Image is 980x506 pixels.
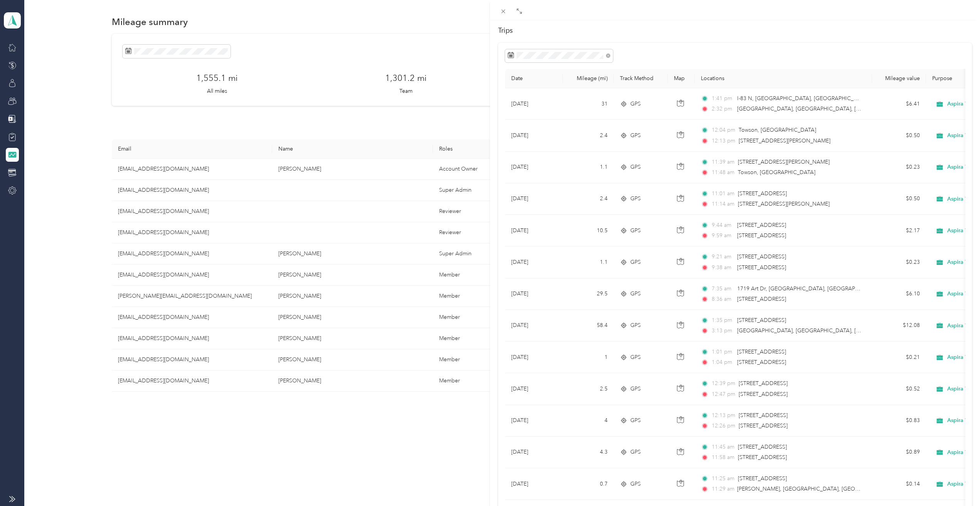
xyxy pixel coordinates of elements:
[505,405,563,437] td: [DATE]
[737,222,786,228] span: [STREET_ADDRESS]
[872,405,926,437] td: $0.83
[505,468,563,500] td: [DATE]
[505,69,563,88] th: Date
[739,422,788,429] span: [STREET_ADDRESS]
[505,215,563,246] td: [DATE]
[505,310,563,342] td: [DATE]
[630,321,641,330] span: GPS
[630,480,641,488] span: GPS
[712,221,734,230] span: 9:44 am
[563,120,614,151] td: 2.4
[872,310,926,342] td: $12.08
[630,100,641,108] span: GPS
[738,190,787,197] span: [STREET_ADDRESS]
[630,290,641,298] span: GPS
[712,295,734,303] span: 8:36 am
[563,152,614,183] td: 1.1
[505,437,563,468] td: [DATE]
[712,453,734,462] span: 11:58 am
[739,391,788,397] span: [STREET_ADDRESS]
[630,226,641,235] span: GPS
[712,200,734,208] span: 11:14 am
[563,215,614,246] td: 10.5
[630,163,641,171] span: GPS
[505,278,563,310] td: [DATE]
[872,69,926,88] th: Mileage value
[712,253,734,261] span: 9:21 am
[738,159,830,165] span: [STREET_ADDRESS][PERSON_NAME]
[712,316,734,325] span: 1:35 pm
[563,69,614,88] th: Mileage (mi)
[505,246,563,278] td: [DATE]
[738,475,787,482] span: [STREET_ADDRESS]
[739,137,830,144] span: [STREET_ADDRESS][PERSON_NAME]
[737,106,910,112] span: [GEOGRAPHIC_DATA], [GEOGRAPHIC_DATA], [GEOGRAPHIC_DATA]
[872,183,926,215] td: $0.50
[872,246,926,278] td: $0.23
[563,310,614,342] td: 58.4
[505,120,563,151] td: [DATE]
[695,69,872,88] th: Locations
[872,278,926,310] td: $6.10
[737,486,897,492] span: [PERSON_NAME], [GEOGRAPHIC_DATA], [GEOGRAPHIC_DATA]
[712,390,735,399] span: 12:47 pm
[872,342,926,373] td: $0.21
[737,253,786,260] span: [STREET_ADDRESS]
[563,405,614,437] td: 4
[712,348,734,356] span: 1:01 pm
[872,437,926,468] td: $0.89
[737,285,883,292] span: 1719 Art Dr, [GEOGRAPHIC_DATA], [GEOGRAPHIC_DATA]
[630,416,641,425] span: GPS
[505,342,563,373] td: [DATE]
[505,152,563,183] td: [DATE]
[563,468,614,500] td: 0.7
[712,285,734,293] span: 7:35 am
[872,88,926,120] td: $6.41
[614,69,668,88] th: Track Method
[630,194,641,203] span: GPS
[712,443,734,451] span: 11:45 am
[739,127,816,133] span: Towson, [GEOGRAPHIC_DATA]
[505,88,563,120] td: [DATE]
[737,317,786,323] span: [STREET_ADDRESS]
[563,88,614,120] td: 31
[872,152,926,183] td: $0.23
[937,463,980,506] iframe: Everlance-gr Chat Button Frame
[872,468,926,500] td: $0.14
[563,373,614,405] td: 2.5
[712,411,735,420] span: 12:13 pm
[498,25,972,36] h2: Trips
[630,131,641,140] span: GPS
[737,264,786,271] span: [STREET_ADDRESS]
[630,385,641,393] span: GPS
[505,183,563,215] td: [DATE]
[712,158,734,166] span: 11:39 am
[712,474,734,483] span: 11:25 am
[712,168,734,177] span: 11:48 am
[712,126,735,134] span: 12:04 pm
[712,105,734,113] span: 2:32 pm
[630,258,641,266] span: GPS
[712,231,734,240] span: 9:59 am
[737,296,786,302] span: [STREET_ADDRESS]
[872,373,926,405] td: $0.52
[737,359,786,365] span: [STREET_ADDRESS]
[712,94,734,103] span: 1:41 pm
[737,327,910,334] span: [GEOGRAPHIC_DATA], [GEOGRAPHIC_DATA], [GEOGRAPHIC_DATA]
[563,246,614,278] td: 1.1
[563,342,614,373] td: 1
[739,380,788,387] span: [STREET_ADDRESS]
[712,137,735,145] span: 12:13 pm
[712,358,734,367] span: 1:04 pm
[563,183,614,215] td: 2.4
[872,120,926,151] td: $0.50
[739,412,788,419] span: [STREET_ADDRESS]
[738,201,830,207] span: [STREET_ADDRESS][PERSON_NAME]
[563,437,614,468] td: 4.3
[737,95,869,102] span: I-83 N, [GEOGRAPHIC_DATA], [GEOGRAPHIC_DATA]
[668,69,695,88] th: Map
[712,327,734,335] span: 3:13 pm
[872,215,926,246] td: $2.17
[738,454,787,461] span: [STREET_ADDRESS]
[738,169,815,176] span: Towson, [GEOGRAPHIC_DATA]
